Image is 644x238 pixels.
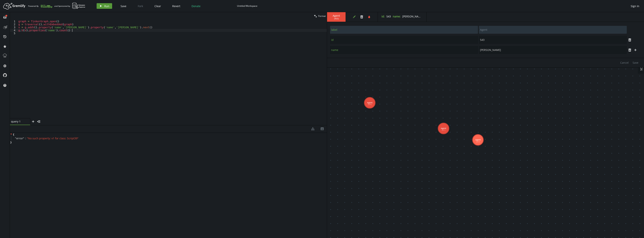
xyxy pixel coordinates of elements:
[237,4,257,7] div: Untitled Workspace
[10,26,18,29] div: 3
[313,12,327,20] button: Format
[620,61,629,64] span: Cancel
[13,133,14,136] span: {
[10,23,18,26] div: 2
[330,36,478,44] input: Property Name
[118,3,129,9] button: Save
[441,127,446,130] tspan: Agent
[476,141,480,143] tspan: (403)
[189,3,203,9] button: Donate
[367,101,373,104] tspan: Agent
[629,3,641,9] button: Sign In
[10,20,18,23] div: 1
[16,137,23,140] span: error
[72,2,85,9] img: AWS Neptune
[618,60,631,66] button: Cancel
[475,138,481,141] tspan: Agent
[10,29,18,32] div: 4
[479,26,627,34] input: Property Value
[331,14,342,17] span: Agent
[28,3,52,9] div: Powered By
[393,15,401,18] label: name :
[330,46,478,54] input: Property Name
[402,15,423,18] span: [PERSON_NAME]
[330,26,478,34] input: Property Name
[169,3,183,9] button: Revert
[10,141,11,144] span: }
[25,137,26,140] span: :
[104,4,109,8] span: Run
[121,4,126,8] span: Save
[152,3,164,9] button: Clear
[138,4,143,8] span: Fork
[368,103,372,105] tspan: (405)
[154,4,161,8] span: Clear
[386,15,391,18] span: 543
[135,3,146,9] button: Fork
[334,17,339,20] span: ( 403 )
[479,36,627,44] input: Property Value
[10,32,18,35] div: 5
[192,4,201,8] span: Donate
[27,137,78,140] span: " No such property: v1 for class: Script39 "
[11,120,26,123] span: query 1
[633,61,638,64] span: Save
[15,137,16,140] span: "
[23,137,24,140] span: "
[97,3,112,9] button: Run
[382,15,385,18] label: id :
[631,60,640,66] button: Save
[318,14,326,18] span: Format
[54,2,85,10] div: and Sponsored by
[631,4,639,8] span: Sign In
[479,46,627,54] input: Property Value
[442,129,446,131] tspan: (401)
[172,4,180,8] span: Revert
